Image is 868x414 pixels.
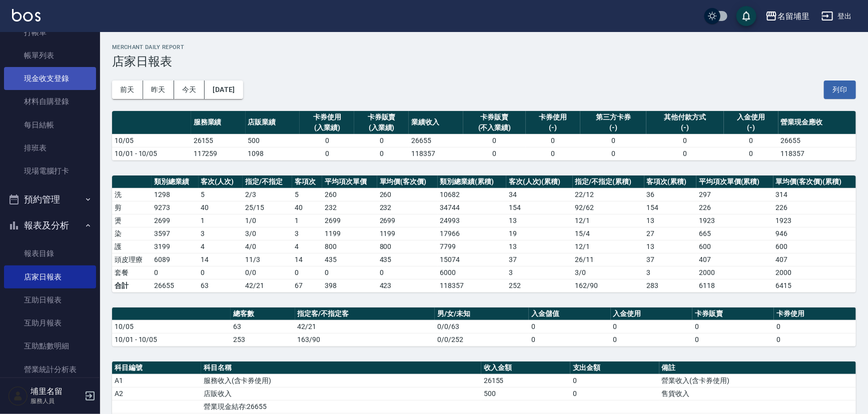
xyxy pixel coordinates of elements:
td: 283 [644,279,697,292]
td: 2699 [322,214,377,227]
td: 2000 [696,266,773,279]
div: 名留埔里 [777,10,809,22]
td: 26 / 11 [573,253,644,266]
th: 男/女/未知 [435,307,529,320]
td: A1 [112,374,201,387]
p: 服務人員 [31,396,82,405]
td: 0 [322,266,377,279]
td: 15 / 4 [573,227,644,240]
td: 163/90 [295,333,435,346]
td: 800 [377,240,438,253]
td: 7799 [438,240,506,253]
td: 4 [292,240,323,253]
a: 每日結帳 [4,113,96,136]
td: 0 [611,333,692,346]
th: 指定/不指定 [243,175,292,188]
a: 現場電腦打卡 [4,159,96,182]
td: 26155 [481,374,570,387]
td: 2 / 3 [243,188,292,201]
td: 3 [199,227,243,240]
img: Logo [12,9,41,21]
td: 洗 [112,188,152,201]
td: 10/05 [112,320,231,333]
td: 3 / 0 [573,266,644,279]
td: 800 [322,240,377,253]
td: 6089 [152,253,198,266]
td: 0 [724,134,778,147]
td: 600 [773,240,856,253]
td: 0 [646,147,724,160]
td: 40 [199,201,243,214]
td: 9273 [152,201,198,214]
th: 營業現金應收 [778,111,856,134]
td: 6118 [696,279,773,292]
div: 卡券使用 [528,112,578,122]
td: 42/21 [243,279,292,292]
td: 500 [481,387,570,400]
td: 2699 [152,214,198,227]
th: 客項次(累積) [644,175,697,188]
a: 排班表 [4,136,96,159]
td: 92 / 62 [573,201,644,214]
td: 0 [774,320,856,333]
img: Person [8,386,28,406]
td: 63 [199,279,243,292]
td: 4 / 0 [243,240,292,253]
div: 卡券販賣 [466,112,523,122]
div: (-) [528,122,578,133]
th: 類別總業績 [152,175,198,188]
td: 26155 [191,134,246,147]
td: 27 [644,227,697,240]
th: 指定客/不指定客 [295,307,435,320]
th: 平均項次單價 [322,175,377,188]
td: 13 [506,214,573,227]
div: (-) [583,122,644,133]
td: 1923 [773,214,856,227]
td: 0/0/63 [435,320,529,333]
td: 營業收入(含卡券使用) [659,374,856,387]
td: 3 [506,266,573,279]
td: 11 / 3 [243,253,292,266]
td: 398 [322,279,377,292]
td: 0 [526,134,580,147]
td: 17966 [438,227,506,240]
div: 卡券使用 [302,112,352,122]
div: 入金使用 [726,112,776,122]
th: 指定/不指定(累積) [573,175,644,188]
button: 報表及分析 [4,212,96,238]
td: 2000 [773,266,856,279]
td: 37 [644,253,697,266]
th: 科目名稱 [201,361,481,374]
td: 37 [506,253,573,266]
td: 5 [292,188,323,201]
td: 店販收入 [201,387,481,400]
td: 3597 [152,227,198,240]
td: 剪 [112,201,152,214]
td: 665 [696,227,773,240]
td: 6415 [773,279,856,292]
td: 600 [696,240,773,253]
th: 單均價(客次價)(累積) [773,175,856,188]
td: 22 / 12 [573,188,644,201]
td: 0/0/252 [435,333,529,346]
td: 12 / 1 [573,240,644,253]
td: 0 [199,266,243,279]
button: 昨天 [143,80,174,99]
td: 0 [463,134,526,147]
th: 支出金額 [570,361,659,374]
td: 36 [644,188,697,201]
td: 0 [292,266,323,279]
td: 42/21 [295,320,435,333]
th: 業績收入 [409,111,463,134]
td: 26655 [409,134,463,147]
td: 297 [696,188,773,201]
td: 0 [692,320,774,333]
td: 13 [644,240,697,253]
td: 67 [292,279,323,292]
td: 燙 [112,214,152,227]
td: 226 [773,201,856,214]
a: 互助點數明細 [4,334,96,357]
td: 118357 [409,147,463,160]
td: 232 [322,201,377,214]
a: 營業統計分析表 [4,358,96,381]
